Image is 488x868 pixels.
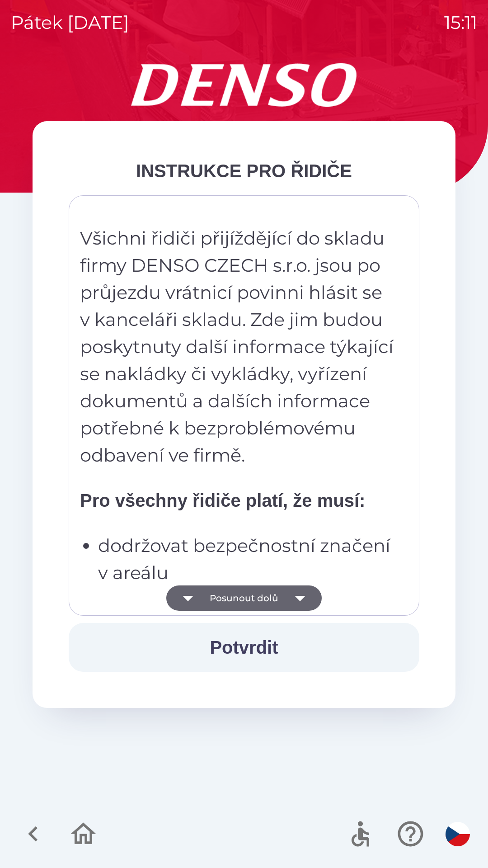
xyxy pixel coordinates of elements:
img: cs flag [446,822,470,846]
strong: Pro všechny řidiče platí, že musí: [80,491,365,510]
img: Logo [33,63,455,107]
button: Potvrdit [69,623,419,672]
div: INSTRUKCE PRO ŘIDIČE [69,157,419,184]
p: dodržovat bezpečnostní značení v areálu [98,532,395,586]
button: Posunout dolů [166,585,322,611]
p: 15:11 [444,9,477,36]
p: pátek [DATE] [11,9,129,36]
p: Všichni řidiči přijíždějící do skladu firmy DENSO CZECH s.r.o. jsou po průjezdu vrátnicí povinni ... [80,225,395,469]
